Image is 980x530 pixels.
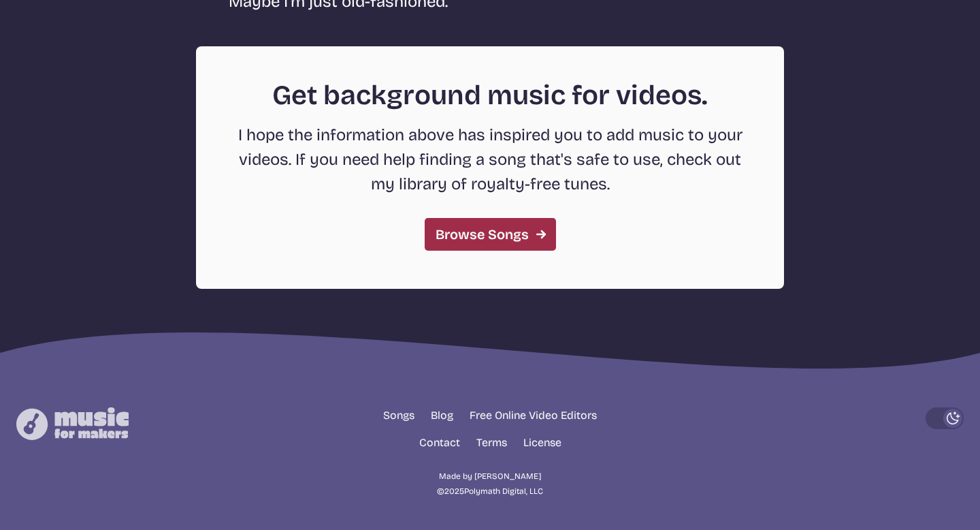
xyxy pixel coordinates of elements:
[431,407,453,424] a: Blog
[476,435,507,451] a: Terms
[425,218,556,251] a: Browse Songs
[383,407,414,424] a: Songs
[523,435,561,451] a: License
[229,123,751,196] p: I hope the information above has inspired you to add music to your videos. If you need help findi...
[419,435,460,451] a: Contact
[470,407,597,424] a: Free Online Video Editors
[229,79,751,112] h2: Get background music for videos.
[16,407,129,440] img: Music for Makers logo
[439,470,541,482] a: Made by [PERSON_NAME]
[437,486,543,496] span: © 2025 Polymath Digital, LLC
